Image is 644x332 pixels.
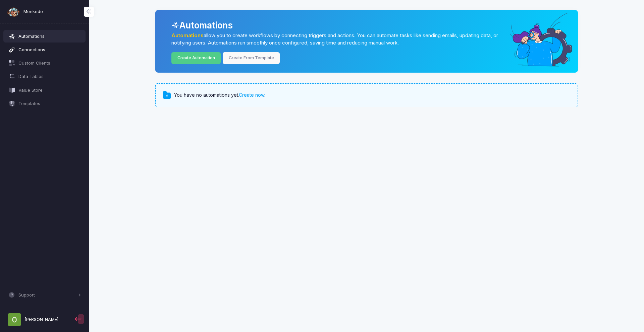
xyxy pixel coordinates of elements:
[3,71,86,83] a: Data Tables
[24,316,58,323] span: [PERSON_NAME]
[8,313,21,326] img: profile
[18,87,81,94] span: Value Store
[3,30,86,42] a: Automations
[23,8,43,15] span: Monkedo
[18,33,81,40] span: Automations
[3,289,86,301] button: Support
[7,5,43,18] a: Monkedo
[18,292,76,299] span: Support
[3,57,86,69] a: Custom Clients
[3,310,73,329] a: [PERSON_NAME]
[171,19,568,32] div: Automations
[18,47,81,53] span: Connections
[3,97,86,109] a: Templates
[7,5,20,18] img: monkedo-logo-dark.png
[239,92,264,98] a: Create now
[3,84,86,96] a: Value Store
[174,92,265,99] span: You have no automations yet. .
[223,52,280,64] a: Create From Template
[18,100,81,107] span: Templates
[3,44,86,56] a: Connections
[171,52,221,64] a: Create Automation
[18,60,81,67] span: Custom Clients
[18,73,81,80] span: Data Tables
[171,32,507,47] p: allow you to create workflows by connecting triggers and actions. You can automate tasks like sen...
[171,32,204,38] a: Automations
